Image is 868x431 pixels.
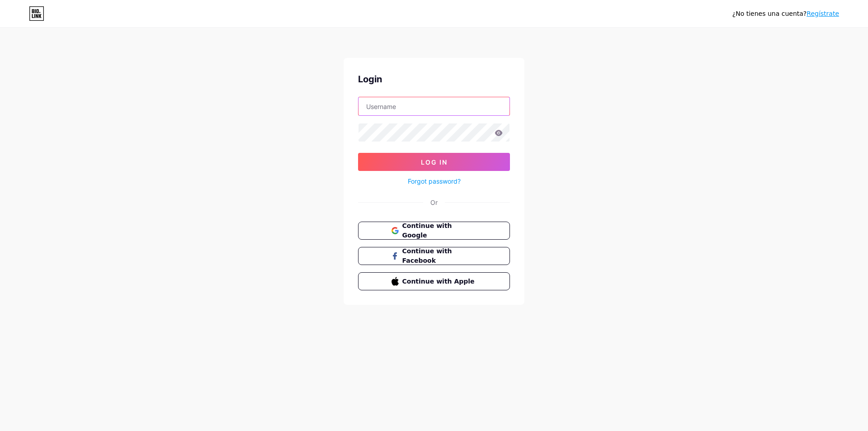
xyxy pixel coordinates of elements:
[402,221,477,240] span: Continue with Google
[358,222,510,240] button: Continue with Google
[358,272,510,290] button: Continue with Apple
[408,176,461,186] a: Forgot password?
[358,153,510,171] button: Log In
[807,10,839,17] a: Regístrate
[359,97,509,115] input: Username
[421,158,448,166] span: Log In
[430,198,438,207] div: Or
[732,10,807,17] font: ¿No tienes una cuenta?
[402,277,477,286] span: Continue with Apple
[402,246,477,265] span: Continue with Facebook
[358,247,510,265] button: Continue with Facebook
[358,72,510,86] div: Login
